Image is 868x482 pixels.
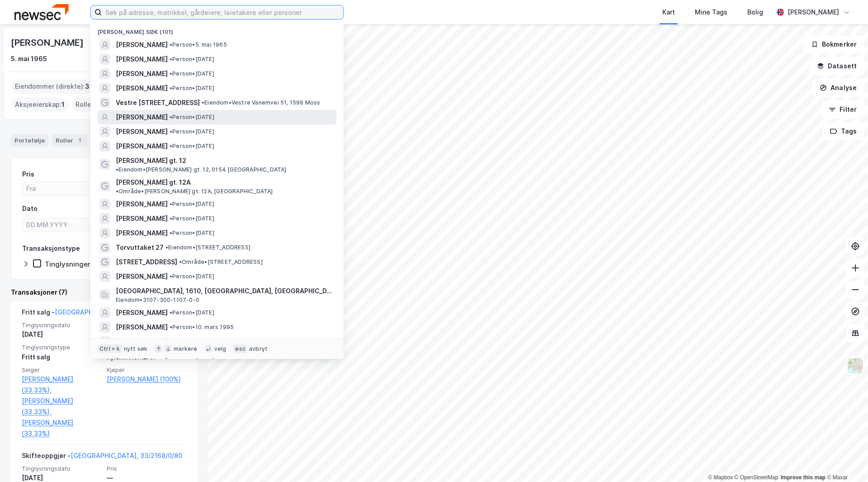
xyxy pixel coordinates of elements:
div: Roller : [72,97,102,112]
span: [PERSON_NAME] [116,307,168,318]
a: Mapbox [708,474,733,481]
span: Eiendom • 3107-300-1107-0-0 [116,296,199,304]
span: [PERSON_NAME] [116,228,168,239]
span: [PERSON_NAME] [116,322,168,333]
input: Fra [23,182,102,196]
span: Eiendom • [STREET_ADDRESS] [165,244,250,251]
div: Kart [662,7,675,18]
span: Eiendom • [PERSON_NAME] gt. 12, 0154 [GEOGRAPHIC_DATA] [116,166,287,173]
span: 1 [61,99,65,110]
span: [PERSON_NAME] [116,271,168,282]
span: • [165,244,168,251]
a: Improve this map [781,474,826,481]
img: newsec-logo.f6e21ccffca1b3a03d2d.png [14,4,69,20]
span: Tinglysningsdato [22,465,101,472]
div: Transaksjonstype [22,243,80,254]
div: [PERSON_NAME] [788,7,839,18]
span: • [170,309,172,316]
button: Filter [821,100,864,119]
div: Ctrl + k [98,344,122,353]
span: [PERSON_NAME] [116,39,168,50]
span: Område • [PERSON_NAME] gt. 12A, [GEOGRAPHIC_DATA] [116,188,273,195]
span: Torvuttaket 27 [116,242,164,253]
div: avbryt [249,345,268,353]
span: Tinglysningsdato [22,321,101,329]
span: • [170,200,172,207]
span: Person • [DATE] [170,200,214,208]
div: velg [214,345,226,353]
div: Bolig [747,7,763,18]
div: Aksjeeierskap : [11,97,68,112]
a: [PERSON_NAME] (33.33%), [22,374,101,396]
span: • [170,215,172,222]
span: • [170,273,172,280]
span: [PERSON_NAME] [116,54,168,65]
span: [PERSON_NAME] [116,83,168,94]
button: Analyse [812,79,864,97]
span: Person • [DATE] [170,273,214,280]
span: [PERSON_NAME] gt. 12A [116,177,191,188]
span: • [170,229,172,236]
span: • [179,258,182,265]
div: Fritt salg - [22,307,166,321]
span: Person • 10. mars 1995 [170,324,234,331]
div: Pris [22,169,34,180]
span: Kjøper [107,366,186,374]
div: 5. mai 1965 [11,53,47,64]
span: [STREET_ADDRESS] [116,257,177,267]
button: Tags [822,122,864,140]
a: [PERSON_NAME] (33.33%), [22,396,101,417]
span: [PERSON_NAME] [116,336,168,347]
div: Mine Tags [695,7,727,18]
span: Person • [DATE] [170,70,214,77]
button: Datasett [809,57,864,75]
div: Skifteoppgjør - [22,450,182,465]
input: Søk på adresse, matrikkel, gårdeiere, leietakere eller personer [102,5,343,19]
div: Portefølje [11,134,48,147]
input: DD.MM.YYYY [23,218,102,232]
span: Eiendom • Vestre Vanemvei 51, 1599 Moss [202,99,321,106]
span: • [202,99,204,106]
a: [GEOGRAPHIC_DATA], 33/2168/0/80 [71,452,182,459]
span: [PERSON_NAME] [116,68,168,79]
div: [PERSON_NAME] [11,35,85,50]
span: Person • [DATE] [170,229,214,237]
div: esc [233,344,247,353]
a: [GEOGRAPHIC_DATA], 33/2168/0/80 [55,308,166,316]
span: • [170,114,172,120]
span: • [170,324,172,330]
span: Person • 5. mai 1965 [170,41,227,48]
div: Tinglysninger [45,260,90,268]
span: Vestre [STREET_ADDRESS] [116,97,200,108]
div: nytt søk [124,345,148,353]
button: Bokmerker [803,35,864,53]
span: Person • [DATE] [170,85,214,92]
span: 3 [85,81,90,92]
span: • [116,166,118,173]
div: Fritt salg [22,352,101,363]
iframe: Chat Widget [823,439,868,482]
span: Område • [STREET_ADDRESS] [179,258,263,266]
span: • [170,70,172,77]
span: • [170,128,172,135]
span: • [116,188,118,195]
span: [PERSON_NAME] gt. 12 [116,155,186,166]
span: Person • [DATE] [170,215,214,222]
span: • [170,143,172,149]
span: Person • [DATE] [170,114,214,121]
div: markere [174,345,197,353]
a: [PERSON_NAME] (33.33%) [22,417,101,439]
span: Person • [DATE] [170,56,214,63]
span: • [170,56,172,62]
span: [PERSON_NAME] [116,199,168,210]
span: Person • [DATE] [170,128,214,135]
div: Roller [52,134,88,147]
a: [PERSON_NAME] (100%) [107,374,186,385]
span: Person • [DATE] [170,309,214,316]
span: Person • [DATE] [170,143,214,150]
span: Pris [107,465,186,472]
div: Transaksjoner (7) [11,287,197,298]
span: Tinglysningstype [22,344,101,351]
div: Kontrollprogram for chat [823,439,868,482]
span: • [170,41,172,48]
